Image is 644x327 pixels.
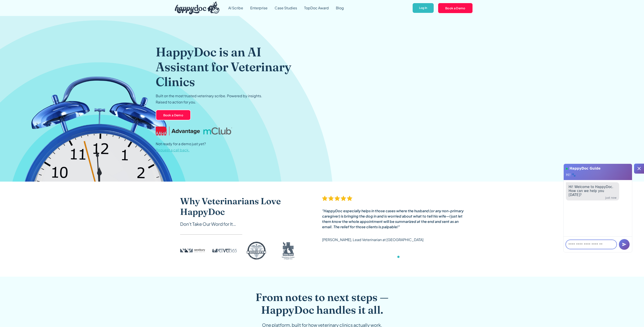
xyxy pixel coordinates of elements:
div: Show slide 3 of 6 [390,256,392,258]
em: "HappyDoc especially helps in those cases where the husband (or any non-primary caregiver) is bri... [322,208,464,229]
div: Don’t Take Our Word for It… [180,221,304,227]
img: AAHA Advantage logo [156,127,200,135]
h2: Why Veterinarians Love HappyDoc [180,196,304,217]
a: Book a Demo [156,110,191,120]
p: Built on the most trusted veterinary scribe. Powered by insights. Raised to action for you. [156,93,262,105]
p: Not ready for a demo just yet? [156,141,206,153]
div: Show slide 6 of 6 [401,256,403,258]
a: Log In [412,3,434,14]
div: Show slide 5 of 6 [397,256,400,258]
img: HappyDoc Logo: A happy dog with his ear up, listening. [175,2,220,14]
div: 5 of 6 [322,196,464,262]
p: [PERSON_NAME], Lead Veterinarian at [GEOGRAPHIC_DATA] [322,237,423,243]
h1: HappyDoc is an AI Assistant for Veterinary Clinics [156,44,305,89]
a: Book a Demo [438,3,473,13]
img: mclub logo [203,127,232,135]
div: Show slide 2 of 6 [386,256,389,258]
div: carousel [322,196,464,262]
h2: From notes to next steps — HappyDoc handles it all. [237,291,407,316]
div: Show slide 1 of 6 [383,256,385,258]
div: Show slide 4 of 6 [394,256,396,258]
img: Woodlake logo [244,242,269,260]
img: Westbury [180,242,205,260]
img: PetVet 365 logo [212,242,237,260]
img: Bishop Ranch logo [276,242,301,260]
a: home [171,0,220,16]
span: Request a call back. [156,148,190,152]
